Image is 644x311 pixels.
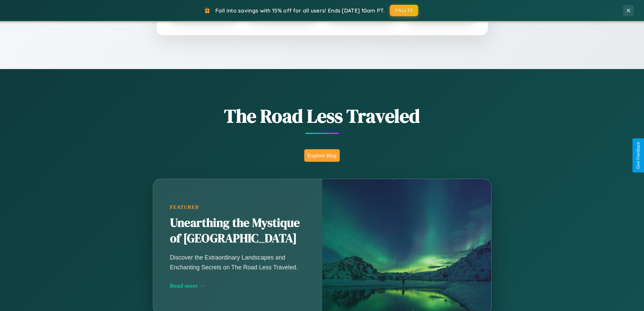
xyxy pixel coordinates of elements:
div: Featured [170,204,305,210]
button: FALL15 [390,5,418,16]
button: Explore Blog [304,149,340,162]
div: Read more → [170,282,305,289]
div: Give Feedback [636,142,641,169]
span: Fall into savings with 15% off for all users! Ends [DATE] 10am PT. [215,7,385,14]
p: Discover the Extraordinary Landscapes and Enchanting Secrets on The Road Less Traveled. [170,253,305,272]
h2: Unearthing the Mystique of [GEOGRAPHIC_DATA] [170,215,305,246]
h1: The Road Less Traveled [119,103,525,129]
